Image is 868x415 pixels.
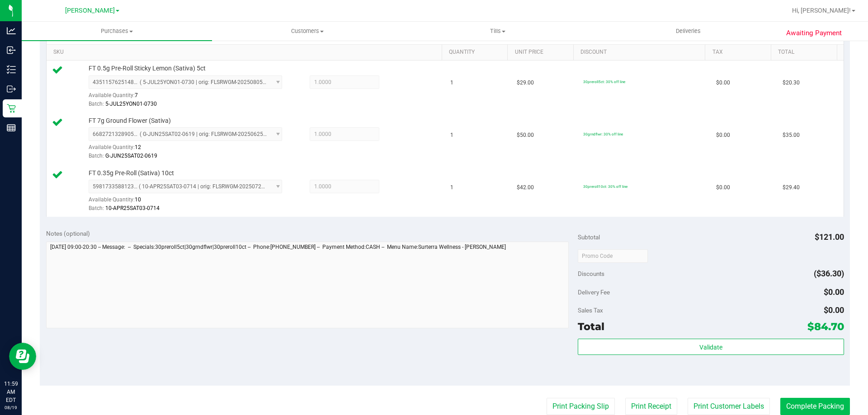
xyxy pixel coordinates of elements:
[105,101,157,107] span: 5-JUL25YON01-0730
[716,183,730,192] span: $0.00
[135,92,138,98] span: 7
[716,131,730,140] span: $0.00
[664,27,713,35] span: Deliveries
[578,339,844,355] button: Validate
[89,117,171,125] span: FT 7g Ground Flower (Sativa)
[105,153,157,159] span: G-JUN25SAT02-0619
[824,287,844,297] span: $0.00
[517,79,534,87] span: $29.00
[547,398,615,415] button: Print Packing Slip
[583,132,623,136] span: 30grndflwr: 30% off line
[792,7,851,14] span: Hi, [PERSON_NAME]!
[688,398,770,415] button: Print Customer Labels
[699,344,722,351] span: Validate
[450,131,453,140] span: 1
[7,84,16,93] inline-svg: Outbound
[815,232,844,242] span: $121.00
[578,249,648,263] input: Promo Code
[807,320,844,333] span: $84.70
[593,22,783,41] a: Deliveries
[65,7,115,14] span: [PERSON_NAME]
[22,27,212,35] span: Purchases
[778,49,833,56] a: Total
[7,104,16,113] inline-svg: Retail
[578,289,610,296] span: Delivery Fee
[780,398,850,415] button: Complete Packing
[89,141,292,159] div: Available Quantity:
[712,49,768,56] a: Tax
[53,49,438,56] a: SKU
[4,380,18,404] p: 11:59 AM EDT
[89,153,104,159] span: Batch:
[89,101,104,107] span: Batch:
[89,169,174,177] span: FT 0.35g Pre-Roll (Sativa) 10ct
[89,64,206,73] span: FT 0.5g Pre-Roll Sticky Lemon (Sativa) 5ct
[89,89,292,107] div: Available Quantity:
[4,404,18,411] p: 08/19
[783,183,800,192] span: $29.40
[22,22,212,41] a: Purchases
[450,183,453,192] span: 1
[515,49,570,56] a: Unit Price
[7,46,16,55] inline-svg: Inbound
[583,79,625,84] span: 30preroll5ct: 30% off line
[786,28,842,38] span: Awaiting Payment
[716,79,730,87] span: $0.00
[89,205,104,211] span: Batch:
[814,269,844,278] span: ($36.30)
[7,26,16,35] inline-svg: Analytics
[580,49,702,56] a: Discount
[783,79,800,87] span: $20.30
[89,193,292,211] div: Available Quantity:
[46,230,90,237] span: Notes (optional)
[517,131,534,140] span: $50.00
[7,65,16,74] inline-svg: Inventory
[212,27,402,35] span: Customers
[517,183,534,192] span: $42.00
[824,305,844,315] span: $0.00
[578,320,604,333] span: Total
[9,343,36,370] iframe: Resource center
[135,144,141,150] span: 12
[783,131,800,140] span: $35.00
[578,233,600,241] span: Subtotal
[449,49,504,56] a: Quantity
[212,22,402,41] a: Customers
[583,184,627,189] span: 30preroll10ct: 30% off line
[625,398,677,415] button: Print Receipt
[7,123,16,132] inline-svg: Reports
[105,205,160,211] span: 10-APR25SAT03-0714
[578,266,604,282] span: Discounts
[450,79,453,87] span: 1
[135,196,141,203] span: 10
[578,307,603,314] span: Sales Tax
